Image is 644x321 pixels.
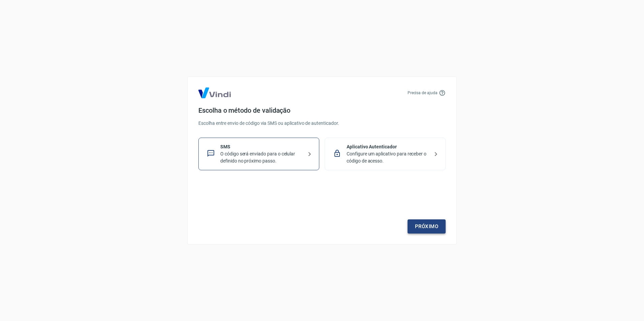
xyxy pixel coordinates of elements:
[220,150,303,165] p: O código será enviado para o celular definido no próximo passo.
[325,138,446,170] div: Aplicativo AutenticadorConfigure um aplicativo para receber o código de acesso.
[220,143,303,150] p: SMS
[408,90,438,96] p: Precisa de ajuda
[408,219,446,234] a: Próximo
[347,143,429,150] p: Aplicativo Autenticador
[198,87,231,98] img: Logo Vind
[198,138,319,170] div: SMSO código será enviado para o celular definido no próximo passo.
[347,150,429,165] p: Configure um aplicativo para receber o código de acesso.
[198,120,446,127] p: Escolha entre envio de código via SMS ou aplicativo de autenticador.
[198,106,446,114] h4: Escolha o método de validação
